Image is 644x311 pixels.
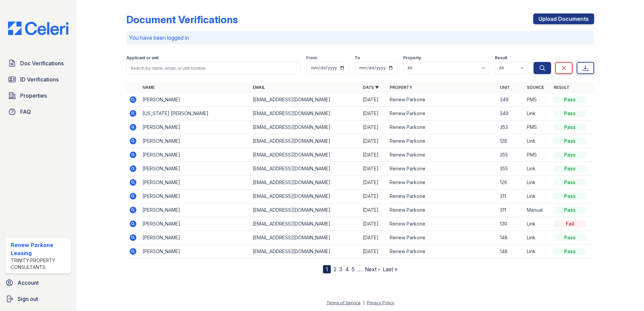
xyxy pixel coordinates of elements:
td: 148 [497,231,524,245]
td: 311 [497,189,524,203]
div: Pass [554,165,586,172]
td: Renew Parkone [387,217,497,231]
a: Account [3,276,74,289]
td: Link [524,231,551,245]
span: Properties [20,92,47,100]
td: Link [524,217,551,231]
td: [EMAIL_ADDRESS][DOMAIN_NAME] [250,176,360,189]
a: Sign out [3,292,74,306]
td: [DATE] [360,134,387,148]
td: [PERSON_NAME] [140,231,250,245]
a: Properties [5,89,71,102]
td: Renew Parkone [387,148,497,162]
td: 349 [497,107,524,120]
label: From [306,55,317,61]
td: [EMAIL_ADDRESS][DOMAIN_NAME] [250,120,360,134]
td: Link [524,245,551,258]
td: [DATE] [360,203,387,217]
td: Link [524,162,551,176]
td: Renew Parkone [387,134,497,148]
td: Link [524,107,551,120]
span: Account [18,279,39,287]
a: Upload Documents [533,13,594,24]
a: 4 [345,266,349,273]
td: [PERSON_NAME] [140,176,250,189]
td: [EMAIL_ADDRESS][DOMAIN_NAME] [250,231,360,245]
td: [DATE] [360,189,387,203]
td: Renew Parkone [387,162,497,176]
a: Date ▼ [363,85,379,90]
td: Renew Parkone [387,93,497,107]
a: Source [527,85,544,90]
td: [EMAIL_ADDRESS][DOMAIN_NAME] [250,245,360,258]
span: ID Verifications [20,75,59,83]
a: 2 [333,266,336,273]
td: [DATE] [360,120,387,134]
td: [DATE] [360,231,387,245]
td: [DATE] [360,93,387,107]
a: Last » [383,266,397,273]
label: Result [495,55,507,61]
td: PMS [524,120,551,134]
td: [EMAIL_ADDRESS][DOMAIN_NAME] [250,217,360,231]
td: Renew Parkone [387,203,497,217]
td: 126 [497,134,524,148]
td: [DATE] [360,245,387,258]
td: 311 [497,203,524,217]
a: Result [554,85,570,90]
div: | [363,300,364,305]
div: 1 [323,265,331,273]
td: [EMAIL_ADDRESS][DOMAIN_NAME] [250,189,360,203]
div: Pass [554,124,586,131]
td: [DATE] [360,176,387,189]
div: Renew Parkone Leasing [11,241,68,257]
a: Unit [500,85,510,90]
a: Email [253,85,265,90]
a: FAQ [5,105,71,118]
p: You have been logged in [129,34,591,42]
td: [PERSON_NAME] [140,189,250,203]
a: Doc Verifications [5,57,71,70]
div: Fail [554,220,586,227]
div: Pass [554,151,586,158]
td: Renew Parkone [387,107,497,120]
div: Pass [554,248,586,255]
td: Renew Parkone [387,245,497,258]
td: Renew Parkone [387,176,497,189]
a: Name [142,85,155,90]
td: 349 [497,93,524,107]
label: To [355,55,360,61]
a: Property [390,85,412,90]
td: [DATE] [360,217,387,231]
td: PMS [524,148,551,162]
td: [PERSON_NAME] [140,148,250,162]
td: [EMAIL_ADDRESS][DOMAIN_NAME] [250,107,360,120]
td: [EMAIL_ADDRESS][DOMAIN_NAME] [250,134,360,148]
a: Privacy Policy [367,300,394,305]
div: Pass [554,207,586,213]
div: Pass [554,234,586,241]
div: Trinity Property Consultants [11,257,68,271]
td: [EMAIL_ADDRESS][DOMAIN_NAME] [250,203,360,217]
td: [PERSON_NAME] [140,120,250,134]
td: PMS [524,93,551,107]
td: [DATE] [360,107,387,120]
td: Link [524,134,551,148]
td: [PERSON_NAME] [140,134,250,148]
span: Sign out [18,295,38,303]
div: Pass [554,110,586,117]
div: Pass [554,193,586,200]
td: 148 [497,245,524,258]
td: [EMAIL_ADDRESS][DOMAIN_NAME] [250,93,360,107]
td: [EMAIL_ADDRESS][DOMAIN_NAME] [250,162,360,176]
td: [DATE] [360,148,387,162]
td: [PERSON_NAME] [140,245,250,258]
td: [PERSON_NAME] [140,203,250,217]
a: ID Verifications [5,73,71,86]
td: Link [524,176,551,189]
span: … [357,265,362,273]
input: Search by name, email, or unit number [126,62,301,74]
td: Renew Parkone [387,189,497,203]
td: Renew Parkone [387,231,497,245]
td: 355 [497,162,524,176]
